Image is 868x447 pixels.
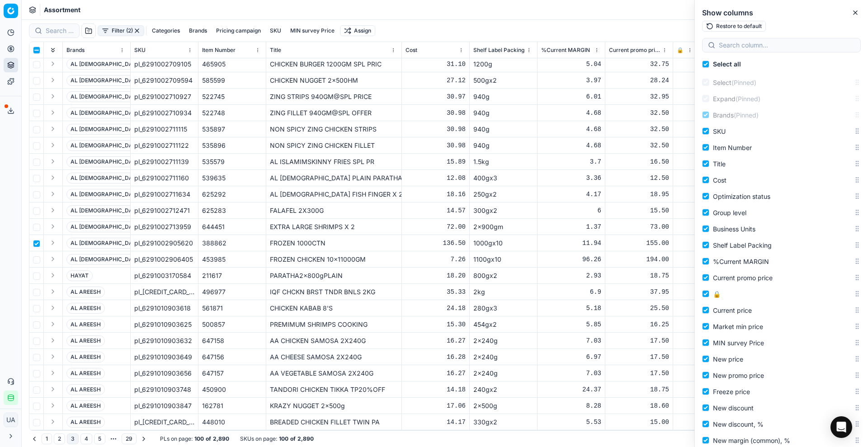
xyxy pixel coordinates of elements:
div: 24.37 [541,385,601,394]
button: 2 [54,433,65,444]
div: 522745 [202,92,262,101]
span: pl_6291002906405 [134,255,193,264]
span: Shelf Label Packing [473,47,524,54]
div: 12.50 [609,174,669,183]
span: AL AREESH [66,417,105,428]
button: Expand [47,107,58,118]
div: 5.85 [541,320,601,329]
div: 1.37 [541,222,601,231]
input: New discount [702,404,709,411]
div: CHICKEN BURGER 1200GM SPL PRIC [270,60,398,69]
button: 1 [42,433,52,444]
div: Open Intercom Messenger [830,416,852,438]
button: Expand [47,172,58,183]
div: 2x900gm [473,222,533,231]
span: Cost [713,176,726,184]
input: SKU [702,127,709,135]
strong: 100 [194,435,204,442]
span: Brands [713,111,759,119]
div: 17.50 [609,336,669,345]
input: 🔒 [702,290,709,297]
button: Expand [47,156,58,167]
span: pl_6291002713959 [134,222,191,231]
div: CHICKEN KABAB 8'S [270,304,398,313]
div: 647157 [202,369,262,378]
span: Shelf Label Packing [713,241,772,249]
span: Current promo price [609,47,660,54]
div: 647156 [202,353,262,362]
span: pl_6291010903649 [134,353,192,362]
div: 72.00 [406,222,466,231]
span: AL [DEMOGRAPHIC_DATA] [66,173,146,184]
span: AL [DEMOGRAPHIC_DATA] [66,91,146,102]
div: 453985 [202,255,262,264]
div: PARATHA2x800gPLAIN [270,271,398,280]
div: 7.03 [541,369,601,378]
strong: 100 [279,435,288,442]
span: %Current MARGIN [713,258,769,265]
div: 17.50 [609,369,669,378]
span: AL AREESH [66,368,105,379]
button: Expand [47,351,58,362]
span: AL AREESH [66,384,105,395]
nav: breadcrumb [44,5,80,14]
div: 8.28 [541,401,601,410]
span: pl_[CREDIT_CARD_NUMBER] [134,418,194,427]
input: Shelf Label Packing [702,241,709,249]
div: 31.10 [406,60,466,69]
span: 🔒 [677,47,684,54]
strong: of [206,435,211,442]
button: Expand [47,416,58,427]
div: 15.89 [406,157,466,166]
div: 35.33 [406,287,466,296]
span: (Pinned) [734,111,759,119]
span: pl_6291002710934 [134,108,192,118]
div: 6.97 [541,353,601,362]
div: IQF CHCKN BRST TNDR BNLS 2KG [270,287,398,296]
div: AA CHEESE SAMOSA 2X240G [270,353,398,362]
input: Select(Pinned) [702,79,709,86]
div: 18.16 [406,190,466,199]
div: 940g [473,92,533,101]
span: Freeze price [713,388,750,395]
span: AL [DEMOGRAPHIC_DATA] [66,238,146,249]
span: New discount, % [713,420,764,428]
div: 5.04 [541,60,601,69]
div: 18.75 [609,271,669,280]
div: 3.7 [541,157,601,166]
div: 15.30 [406,320,466,329]
div: AL [DEMOGRAPHIC_DATA] PLAIN PARATHA 3x400G [270,174,398,183]
div: ZING STRIPS 940GM@SPL PRICE [270,92,398,101]
div: 4.68 [541,125,601,134]
div: 7.03 [541,336,601,345]
span: HAYAT [66,270,93,281]
div: 388862 [202,239,262,248]
button: Expand [47,302,58,313]
div: 30.97 [406,92,466,101]
div: 18.60 [609,401,669,410]
div: 16.27 [406,369,466,378]
button: 29 [122,433,137,444]
button: Expand [47,188,58,199]
button: Pricing campaign [212,25,264,36]
input: New promo price [702,372,709,379]
button: Expand all [47,45,58,56]
div: 27.12 [406,76,466,85]
div: 194.00 [609,255,669,264]
span: pl_6291002711160 [134,174,189,183]
span: pl_6291010903847 [134,401,192,410]
div: 73.00 [609,222,669,231]
span: AL AREESH [66,400,105,411]
span: New margin (common), % [713,437,790,444]
div: FROZEN CHICKEN 10x11000GM [270,255,398,264]
span: pl_6291002711634 [134,190,190,199]
span: Cost [406,47,417,54]
button: SKU [266,25,285,36]
span: pl_[CREDIT_CARD_NUMBER] [134,287,194,296]
div: FALAFEL 2X300G [270,206,398,215]
div: 2kg [473,287,533,296]
div: 940g [473,125,533,134]
button: Filter (2) [98,25,144,36]
span: MIN survey Price [713,339,764,347]
span: AL AREESH [66,352,105,362]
